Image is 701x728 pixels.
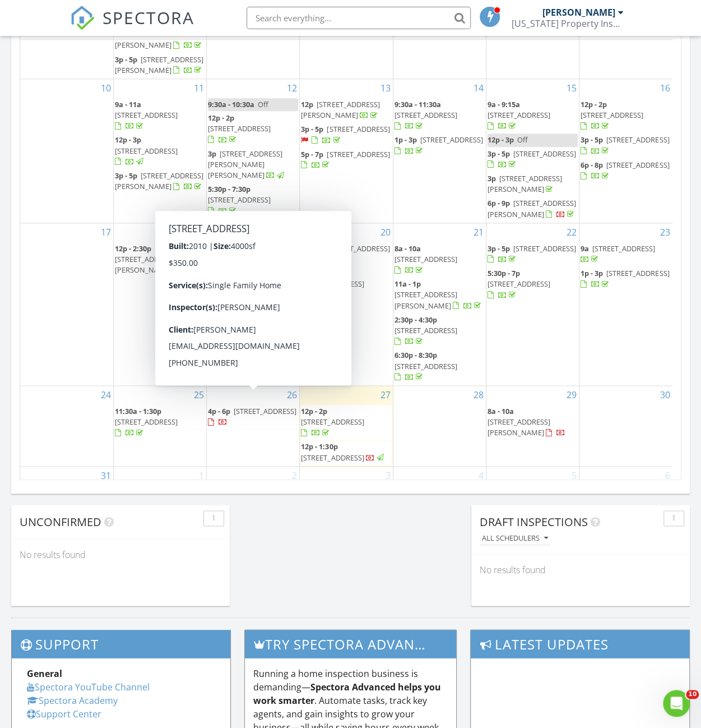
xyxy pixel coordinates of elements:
[285,79,299,97] a: Go to August 12, 2025
[208,406,230,416] span: 4p - 6p
[482,534,548,542] div: All schedulers
[488,135,514,145] span: 12p - 3p
[542,7,615,18] div: [PERSON_NAME]
[115,99,178,131] a: 9a - 11a [STREET_ADDRESS]
[290,467,299,485] a: Go to September 2, 2025
[579,385,672,466] td: Go to August 30, 2025
[300,79,393,223] td: Go to August 13, 2025
[207,466,300,503] td: Go to September 2, 2025
[208,99,254,109] span: 9:30a - 10:30a
[488,197,578,221] a: 6p - 9p [STREET_ADDRESS][PERSON_NAME]
[394,315,437,325] span: 2:30p - 4:30p
[663,467,672,485] a: Go to September 6, 2025
[581,99,607,109] span: 12p - 2p
[301,123,391,147] a: 3p - 5p [STREET_ADDRESS]
[208,406,296,427] a: 4p - 6p [STREET_ADDRESS]
[208,123,271,133] span: [STREET_ADDRESS]
[115,405,205,440] a: 11:30a - 1:30p [STREET_ADDRESS]
[20,514,101,529] span: Unconfirmed
[115,135,141,145] span: 12p - 3p
[115,29,203,50] a: [STREET_ADDRESS][PERSON_NAME]
[301,124,389,145] a: 3p - 5p [STREET_ADDRESS]
[488,417,550,437] span: [STREET_ADDRESS][PERSON_NAME]
[488,242,578,266] a: 3p - 5p [STREET_ADDRESS]
[115,171,137,181] span: 3p - 5p
[606,135,669,145] span: [STREET_ADDRESS]
[300,466,393,503] td: Go to September 3, 2025
[115,406,178,437] a: 11:30a - 1:30p [STREET_ADDRESS]
[394,361,457,371] span: [STREET_ADDRESS]
[606,160,669,170] span: [STREET_ADDRESS]
[301,268,343,278] span: 5:30p - 7:30p
[12,630,230,657] h3: Support
[301,149,323,159] span: 5p - 7p
[115,98,205,133] a: 9a - 11a [STREET_ADDRESS]
[301,124,323,134] span: 3p - 5p
[208,148,298,183] a: 3p [STREET_ADDRESS][PERSON_NAME][PERSON_NAME]
[301,243,323,254] span: 3p - 5p
[115,171,203,191] span: [STREET_ADDRESS][PERSON_NAME]
[208,405,298,429] a: 4p - 6p [STREET_ADDRESS]
[115,110,178,120] span: [STREET_ADDRESS]
[115,54,137,64] span: 3p - 5p
[658,223,672,241] a: Go to August 23, 2025
[581,160,603,170] span: 6p - 8p
[301,453,364,463] span: [STREET_ADDRESS]
[488,98,578,133] a: 9a - 9:15a [STREET_ADDRESS]
[592,243,655,254] span: [STREET_ADDRESS]
[285,223,299,241] a: Go to August 19, 2025
[27,694,118,706] a: Spectora Academy
[488,405,578,440] a: 8a - 10a [STREET_ADDRESS][PERSON_NAME]
[658,386,672,404] a: Go to August 30, 2025
[569,467,579,485] a: Go to September 5, 2025
[488,173,496,183] span: 3p
[378,386,393,404] a: Go to August 27, 2025
[471,79,486,97] a: Go to August 14, 2025
[581,133,671,158] a: 3p - 5p [STREET_ADDRESS]
[581,135,603,145] span: 3p - 5p
[393,223,486,385] td: Go to August 21, 2025
[394,325,457,335] span: [STREET_ADDRESS]
[327,149,389,159] span: [STREET_ADDRESS]
[513,149,576,159] span: [STREET_ADDRESS]
[301,99,379,120] a: 12p [STREET_ADDRESS][PERSON_NAME]
[192,223,206,241] a: Go to August 18, 2025
[301,441,337,451] span: 12p - 1:30p
[471,630,689,657] h3: Latest Updates
[394,243,421,254] span: 8a - 10a
[301,441,385,462] a: 12p - 1:30p [STREET_ADDRESS]
[11,539,230,569] div: No results found
[564,386,579,404] a: Go to August 29, 2025
[301,406,327,416] span: 12p - 2p
[20,466,113,503] td: Go to August 31, 2025
[378,223,393,241] a: Go to August 20, 2025
[488,279,550,289] span: [STREET_ADDRESS]
[115,243,151,254] span: 12p - 2:30p
[301,268,364,300] a: 5:30p - 7:30p [STREET_ADDRESS]
[115,242,205,278] a: 12p - 2:30p [STREET_ADDRESS][PERSON_NAME]
[488,99,520,109] span: 9a - 9:15a
[115,133,205,169] a: 12p - 3p [STREET_ADDRESS]
[301,267,391,302] a: 5:30p - 7:30p [STREET_ADDRESS]
[513,243,576,254] span: [STREET_ADDRESS]
[488,198,510,208] span: 6p - 9p
[27,707,101,720] a: Support Center
[208,149,216,159] span: 3p
[394,135,417,145] span: 1p - 3p
[488,198,576,219] a: 6p - 9p [STREET_ADDRESS][PERSON_NAME]
[70,15,194,39] a: SPECTORA
[581,110,643,120] span: [STREET_ADDRESS]
[581,98,671,133] a: 12p - 2p [STREET_ADDRESS]
[301,405,391,440] a: 12p - 2p [STREET_ADDRESS]
[581,99,643,131] a: 12p - 2p [STREET_ADDRESS]
[301,148,391,172] a: 5p - 7p [STREET_ADDRESS]
[393,79,486,223] td: Go to August 14, 2025
[581,243,655,264] a: 9a [STREET_ADDRESS]
[115,171,203,191] a: 3p - 5p [STREET_ADDRESS][PERSON_NAME]
[488,173,562,194] span: [STREET_ADDRESS][PERSON_NAME]
[99,467,113,485] a: Go to August 31, 2025
[394,279,421,289] span: 11a - 1p
[564,79,579,97] a: Go to August 15, 2025
[579,223,672,385] td: Go to August 23, 2025
[486,466,579,503] td: Go to September 5, 2025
